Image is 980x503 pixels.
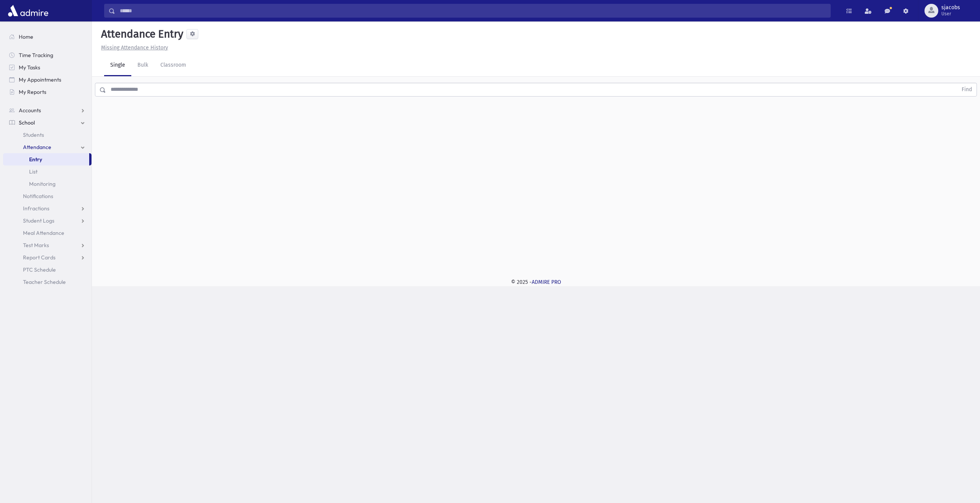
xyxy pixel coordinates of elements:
[3,202,91,215] a: Infractions
[19,88,46,95] span: My Reports
[23,131,44,138] span: Students
[3,276,91,288] a: Teacher Schedule
[941,11,960,17] span: User
[23,254,56,261] span: Report Cards
[3,227,91,239] a: Meal Attendance
[23,144,51,151] span: Attendance
[3,31,91,43] a: Home
[3,264,91,276] a: PTC Schedule
[3,86,91,98] a: My Reports
[3,165,91,178] a: List
[98,28,183,41] h5: Attendance Entry
[3,251,91,264] a: Report Cards
[115,4,830,18] input: Search
[19,107,41,114] span: Accounts
[3,61,91,74] a: My Tasks
[532,279,561,285] a: ADMIRE PRO
[23,266,56,273] span: PTC Schedule
[19,119,35,126] span: School
[29,156,42,163] span: Entry
[23,217,54,224] span: Student Logs
[19,64,40,71] span: My Tasks
[23,242,49,249] span: Test Marks
[23,229,64,236] span: Meal Attendance
[154,55,192,76] a: Classroom
[3,178,91,190] a: Monitoring
[101,44,168,51] u: Missing Attendance History
[23,193,53,200] span: Notifications
[3,239,91,251] a: Test Marks
[3,190,91,202] a: Notifications
[19,76,61,83] span: My Appointments
[3,116,91,129] a: School
[131,55,154,76] a: Bulk
[104,55,131,76] a: Single
[98,44,168,51] a: Missing Attendance History
[3,104,91,116] a: Accounts
[19,52,53,59] span: Time Tracking
[6,3,50,18] img: AdmirePro
[23,205,49,212] span: Infractions
[941,5,960,11] span: sjacobs
[3,74,91,86] a: My Appointments
[19,33,33,40] span: Home
[3,215,91,227] a: Student Logs
[29,168,38,175] span: List
[104,278,968,286] div: © 2025 -
[3,141,91,153] a: Attendance
[957,83,977,96] button: Find
[3,129,91,141] a: Students
[23,279,66,285] span: Teacher Schedule
[3,49,91,61] a: Time Tracking
[29,180,56,187] span: Monitoring
[3,153,89,165] a: Entry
